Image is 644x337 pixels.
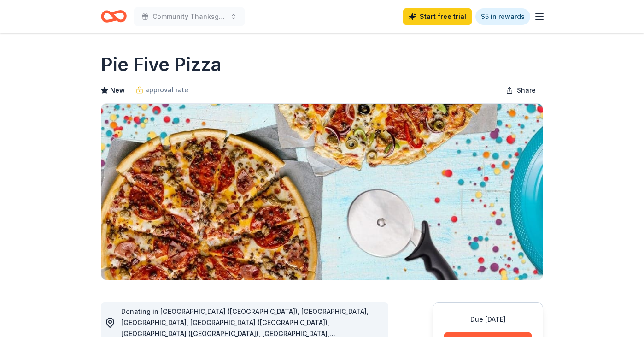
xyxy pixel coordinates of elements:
a: approval rate [136,84,188,95]
button: Share [498,81,543,100]
span: Share [517,85,536,96]
a: Start free trial [403,8,472,25]
button: Community Thanksgivng Meal [134,7,245,26]
span: New [110,85,125,96]
div: Due [DATE] [444,314,532,325]
a: Home [101,6,127,27]
h1: Pie Five Pizza [101,52,222,77]
a: $5 in rewards [475,8,530,25]
span: approval rate [145,84,188,95]
span: Community Thanksgivng Meal [152,11,226,22]
img: Image for Pie Five Pizza [101,104,543,280]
